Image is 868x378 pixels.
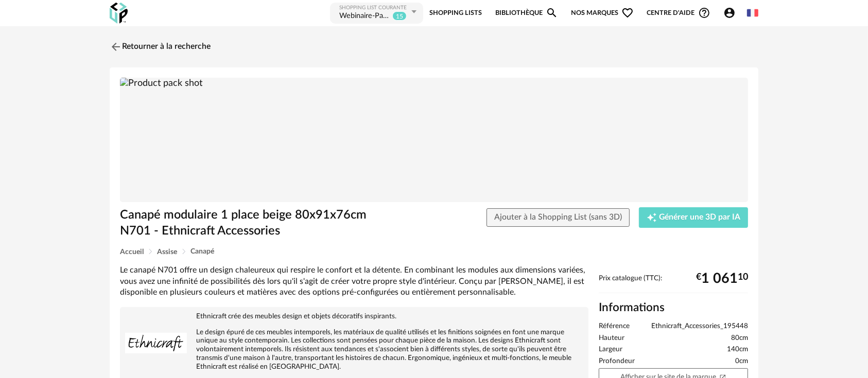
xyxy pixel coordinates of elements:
img: OXP [110,3,128,24]
span: Assise [157,248,177,256]
span: Ajouter à la Shopping List (sans 3D) [494,213,622,221]
a: BibliothèqueMagnify icon [495,2,558,25]
span: Magnify icon [546,7,558,19]
p: Le design épuré de ces meubles intemporels, les matériaux de qualité utilisés et les finitions so... [125,328,583,371]
span: Hauteur [599,334,624,343]
div: Shopping List courante [339,5,409,11]
div: € 10 [696,275,748,283]
span: 80cm [731,334,748,343]
div: Le canapé N701 offre un design chaleureux qui respire le confort et la détente. En combinant les ... [120,265,588,298]
div: Webinaire-PaletteCAD-UP-23sept [339,11,390,22]
h1: Canapé modulaire 1 place beige 80x91x76cm N701 - Ethnicraft Accessories [120,207,376,239]
span: Profondeur [599,357,635,366]
span: Account Circle icon [723,7,740,19]
span: Creation icon [647,212,657,223]
div: Prix catalogue (TTC): [599,274,748,293]
span: Heart Outline icon [621,7,634,19]
sup: 15 [392,11,407,21]
span: Ethnicraft_Accessories_195448 [651,322,748,331]
a: Shopping Lists [429,2,482,25]
span: Help Circle Outline icon [698,7,710,19]
h2: Informations [599,300,748,315]
img: brand logo [125,312,187,374]
span: Nos marques [571,2,634,25]
span: Accueil [120,248,144,256]
span: Centre d'aideHelp Circle Outline icon [647,7,710,19]
span: Canapé [190,248,214,255]
span: 1 061 [701,275,738,283]
img: Product pack shot [120,78,748,203]
span: Générer une 3D par IA [659,213,740,222]
img: svg+xml;base64,PHN2ZyB3aWR0aD0iMjQiIGhlaWdodD0iMjQiIHZpZXdCb3g9IjAgMCAyNCAyNCIgZmlsbD0ibm9uZSIgeG... [110,41,122,53]
p: Ethnicraft crée des meubles design et objets décoratifs inspirants. [125,312,583,321]
button: Ajouter à la Shopping List (sans 3D) [487,208,630,227]
span: Account Circle icon [723,7,736,19]
span: 140cm [727,345,748,354]
a: Retourner à la recherche [110,35,211,58]
span: Largeur [599,345,622,354]
span: 0cm [735,357,748,366]
button: Creation icon Générer une 3D par IA [639,207,748,228]
span: Référence [599,322,630,331]
img: fr [747,7,758,19]
div: Breadcrumb [120,248,748,256]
